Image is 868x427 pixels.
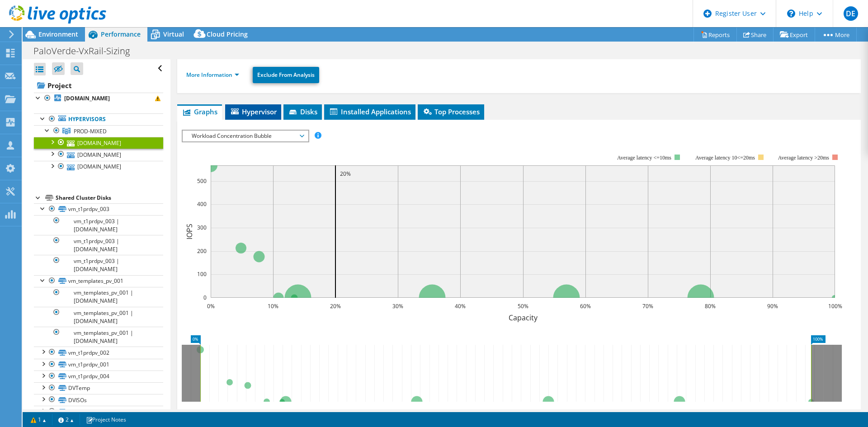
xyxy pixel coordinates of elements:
text: 100% [828,302,842,310]
span: Hypervisor [230,107,277,116]
text: 400 [197,200,207,208]
text: 30% [392,302,403,310]
text: IOPS [184,224,194,239]
a: vm_t1prdpv_003 | [DOMAIN_NAME] [34,215,163,235]
text: 50% [518,302,528,310]
a: DVISOs [34,394,163,406]
a: [DOMAIN_NAME] [34,137,163,149]
text: 70% [642,302,653,310]
a: vm_templates_pv_001 | [DOMAIN_NAME] [34,307,163,327]
a: vm_templates_pv_001 | [DOMAIN_NAME] [34,287,163,307]
a: vm_t1prdpv_003 | [DOMAIN_NAME] [34,255,163,275]
a: 1 [24,414,52,425]
text: 200 [197,247,207,255]
text: 20% [340,170,351,178]
a: PROD-MIXED [34,125,163,137]
span: Virtual [163,30,184,38]
a: More Information [186,71,239,79]
a: vm_t1prdpv_001 [34,359,163,371]
a: Export [773,28,815,42]
a: Project [34,78,163,93]
span: Graphs [182,107,217,116]
h1: PaloVerde-VxRail-Sizing [29,46,144,56]
text: 0 [203,294,207,301]
a: Share [736,28,774,42]
a: DVTemp [34,382,163,394]
text: 500 [197,177,207,185]
div: Shared Cluster Disks [56,192,163,203]
text: 60% [580,302,591,310]
text: 40% [455,302,466,310]
a: vm_t1prdpv_003 | [DOMAIN_NAME] [34,235,163,255]
a: Hypervisors [34,113,163,125]
span: Environment [38,30,78,38]
a: [DOMAIN_NAME] [34,93,163,104]
text: 0% [207,302,215,310]
a: Reports [693,28,737,42]
text: Capacity [509,313,538,323]
a: 2 [52,414,80,425]
a: vm_t1prdpv_004 [34,371,163,382]
tspan: Average latency <=10ms [617,155,671,161]
span: Top Processes [422,107,480,116]
a: vm_t1prdpv_002 [34,347,163,358]
text: 80% [705,302,716,310]
tspan: Average latency 10<=20ms [695,155,755,161]
text: 20% [330,302,341,310]
span: Installed Applications [329,107,411,116]
span: Workload Concentration Bubble [187,131,303,141]
span: PROD-MIXED [74,127,107,135]
b: [DOMAIN_NAME] [64,94,110,102]
a: vm_templates_pv_001 | [DOMAIN_NAME] [34,327,163,347]
span: Cloud Pricing [207,30,248,38]
a: More [815,28,857,42]
text: 300 [197,224,207,231]
a: vm_templates_pv_001 [34,275,163,287]
span: Performance [101,30,141,38]
span: Disks [288,107,317,116]
a: [DOMAIN_NAME] [34,161,163,173]
a: DVTemplates [34,406,163,418]
a: [DOMAIN_NAME] [34,149,163,160]
text: 100 [197,270,207,278]
svg: \n [787,9,795,18]
a: Project Notes [80,414,132,425]
a: vm_t1prdpv_003 [34,203,163,215]
text: 10% [268,302,278,310]
text: 90% [767,302,778,310]
text: Average latency >20ms [778,155,829,161]
a: Exclude From Analysis [253,67,319,83]
span: DE [844,6,858,21]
